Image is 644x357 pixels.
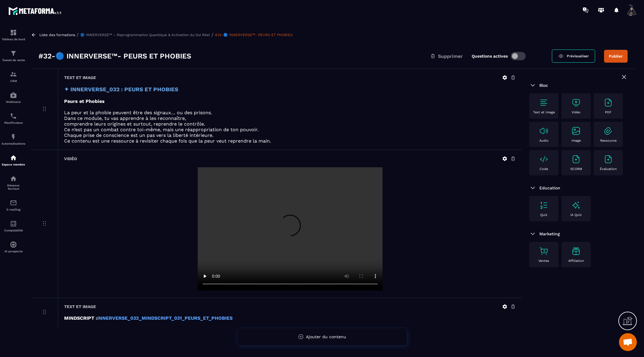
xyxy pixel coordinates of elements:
p: IA Quiz [570,213,582,217]
p: Espace membre [1,163,25,166]
p: Planificateur [1,121,25,124]
img: text-image [571,246,581,256]
img: arrow-down [529,82,536,89]
p: Comptabilité [1,229,25,232]
button: Publier [604,50,628,63]
span: Prévisualiser [567,54,589,58]
p: Code [540,167,548,171]
a: schedulerschedulerPlanificateur [1,108,25,129]
img: automations [10,241,17,248]
h6: Vidéo [64,156,77,161]
a: Liste des formations [39,33,75,37]
a: accountantaccountantComptabilité [1,216,25,237]
p: Audio [539,139,549,143]
span: Supprimer [438,53,463,59]
img: arrow-down [529,230,536,237]
img: social-network [10,175,17,182]
img: formation [10,50,17,57]
img: formation [10,71,17,78]
img: text-image no-wra [539,246,549,256]
img: text-image no-wra [539,98,549,107]
a: automationsautomationsAutomatisations [1,129,25,150]
img: text-image no-wra [571,98,581,107]
img: accountant [10,220,17,227]
a: formationformationTunnel de vente [1,45,25,66]
p: Réseaux Sociaux [1,184,25,190]
span: Ajouter du contenu [306,334,346,339]
p: Ce n’est pas un combat contre toi-même, mais une réappropriation de ton pouvoir. [64,127,516,132]
p: Text et image [533,110,555,114]
img: text-image no-wra [603,126,613,136]
p: Ventes [538,259,549,263]
img: scheduler [10,112,17,120]
img: text-image no-wra [539,126,549,136]
a: Ouvrir le chat [619,333,637,351]
strong: Peurs et Phobies [64,98,105,104]
p: Vidéo [572,110,580,114]
img: logo [8,5,62,16]
img: arrow-down [529,184,536,191]
img: text-image no-wra [571,154,581,164]
h6: Text et image [64,304,96,309]
a: automationsautomationsEspace membre [1,150,25,171]
p: La peur et la phobie peuvent être des signaux… ou des prisons. [64,110,516,115]
a: 🔵 INNERVERSE™ – Reprogrammation Quantique & Activation du Soi Réel [80,33,210,37]
p: PDF [605,110,612,114]
h6: Text et image [64,75,96,80]
p: CRM [1,79,25,83]
span: / [211,32,213,38]
a: emailemailE-mailing [1,195,25,216]
p: comprendre leurs origines et surtout, reprendre le contrôle. [64,121,516,127]
p: Webinaire [1,100,25,103]
p: Quiz [540,213,547,217]
img: email [10,199,17,206]
p: SCORM [570,167,582,171]
p: Automatisations [1,142,25,145]
h3: #32-🔵 INNERVERSE™- PEURS ET PHOBIES [38,51,191,61]
img: automations [10,154,17,161]
p: Évaluation [600,167,617,171]
span: / [77,32,79,38]
span: Marketing [539,231,560,236]
p: IA prospects [1,250,25,253]
p: Image [572,139,581,143]
strong: MINDSCRIPT : [64,315,97,321]
img: text-image no-wra [539,154,549,164]
a: #32-🔵 INNERVERSE™- PEURS ET PHOBIES [215,33,293,37]
img: automations [10,133,17,140]
img: automations [10,92,17,99]
span: Education [539,186,560,190]
p: Chaque prise de conscience est un pas vers la liberté intérieure. [64,132,516,138]
label: Questions actives [472,54,508,58]
img: formation [10,29,17,36]
p: Ce contenu est une ressource à revisiter chaque fois que la peur veut reprendre la main. [64,138,516,144]
a: Prévisualiser [552,50,595,63]
img: text-image no-wra [539,200,549,210]
img: text-image no-wra [571,126,581,136]
a: formationformationCRM [1,66,25,87]
p: E-mailing [1,208,25,211]
p: Tunnel de vente [1,58,25,62]
strong: ✦ INNERVERSE_032 : PEURS ET PHOBIES [64,86,178,93]
a: INNERVERSE_032_MINDSCRIPT_031_PEURS_ET_PHOBIES [97,315,233,321]
a: social-networksocial-networkRéseaux Sociaux [1,171,25,195]
p: Tableau de bord [1,38,25,41]
span: Bloc [539,83,548,88]
p: Dans ce module, tu vas apprendre à les reconnaître, [64,115,516,121]
img: text-image no-wra [603,154,613,164]
a: automationsautomationsWebinaire [1,87,25,108]
img: text-image no-wra [603,98,613,107]
img: text-image [571,200,581,210]
a: formationformationTableau de bord [1,24,25,45]
p: Affiliation [568,259,584,263]
p: Ressource [600,139,617,143]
